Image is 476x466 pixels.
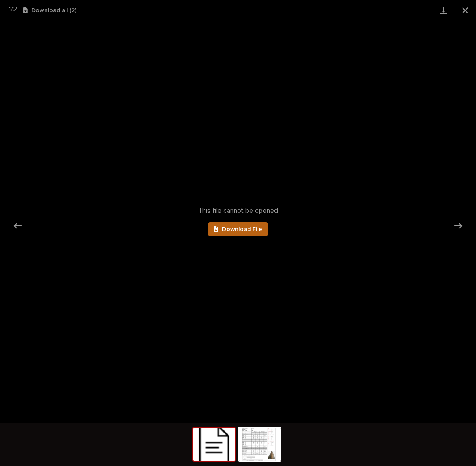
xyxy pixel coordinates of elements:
img: https%3A%2F%2Fv5.airtableusercontent.com%2Fv3%2Fu%2F44%2F44%2F1755273600000%2FgaPq3o4qhpszSN3x6M5... [239,428,281,461]
span: 2 [13,6,17,13]
span: 1 [9,6,11,13]
button: Previous slide [9,217,27,234]
img: document.png [193,428,235,461]
a: Download File [208,222,268,236]
button: Download all (2) [23,7,76,13]
button: Next slide [449,217,467,234]
span: Download File [222,226,262,232]
span: This file cannot be opened [198,207,278,215]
